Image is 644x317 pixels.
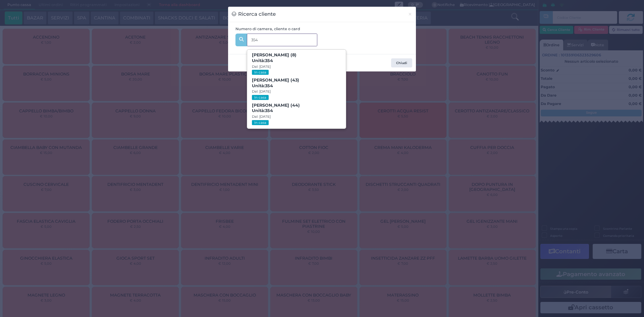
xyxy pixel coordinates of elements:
small: In casa [252,70,268,75]
strong: 354 [265,58,273,63]
span: Unità: [252,83,273,89]
span: × [408,10,412,18]
span: Unità: [252,58,273,64]
b: [PERSON_NAME] (44) [252,103,300,113]
small: Dal: [DATE] [252,64,271,69]
small: Dal: [DATE] [252,89,271,94]
button: Chiudi [391,58,412,68]
h3: Ricerca cliente [232,10,276,18]
small: Dal: [DATE] [252,114,271,119]
small: In casa [252,120,268,125]
small: In casa [252,95,268,100]
strong: 354 [265,108,273,113]
b: [PERSON_NAME] (43) [252,77,299,88]
span: Unità: [252,108,273,114]
b: [PERSON_NAME] (8) [252,52,297,63]
input: Es. 'Mario Rossi', '220' o '108123234234' [247,34,317,46]
strong: 354 [265,83,273,88]
button: Chiudi [404,7,416,22]
label: Numero di camera, cliente o card [235,26,300,32]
